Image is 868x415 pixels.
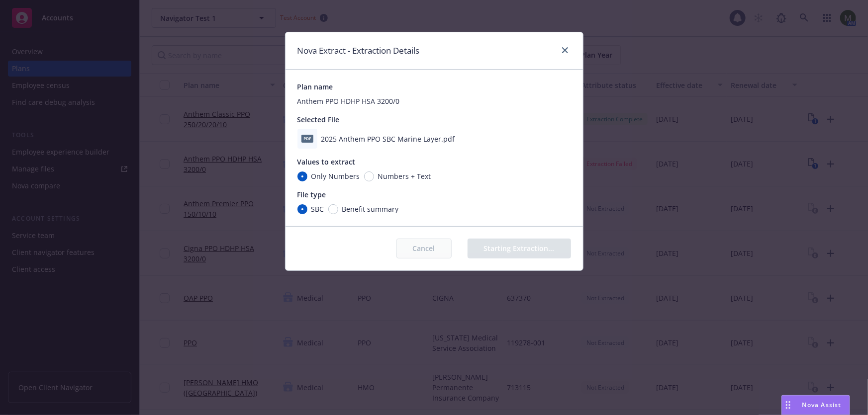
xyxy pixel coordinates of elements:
[559,44,571,56] a: close
[297,82,571,92] div: Plan name
[321,134,455,144] span: 2025 Anthem PPO SBC Marine Layer.pdf
[782,396,794,415] div: Drag to move
[297,171,307,181] input: Only Numbers
[311,171,360,181] span: Only Numbers
[364,171,374,181] input: Numbers + Text
[297,204,307,214] input: SBC
[311,204,324,214] span: SBC
[297,190,326,199] span: File type
[297,157,356,166] span: Values to extract
[328,204,338,214] input: Benefit summary
[297,96,571,106] div: Anthem PPO HDHP HSA 3200/0
[297,114,571,125] div: Selected File
[781,395,850,415] button: Nova Assist
[802,401,842,409] span: Nova Assist
[378,171,431,181] span: Numbers + Text
[297,44,420,57] h1: Nova Extract - Extraction Details
[342,204,399,214] span: Benefit summary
